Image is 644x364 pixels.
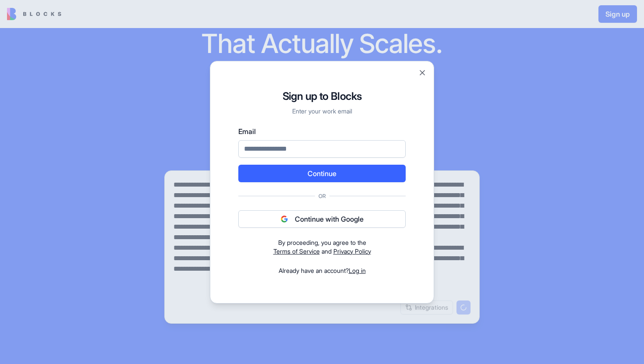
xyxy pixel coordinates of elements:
div: and [238,238,406,256]
p: Enter your work email [238,107,406,116]
h1: Sign up to Blocks [238,89,406,103]
span: Or [315,193,329,200]
a: Terms of Service [273,247,320,255]
button: Continue with Google [238,210,406,228]
button: Close [418,68,427,77]
img: google logo [281,216,288,223]
div: Already have an account? [238,266,406,275]
a: Privacy Policy [333,247,371,255]
div: By proceeding, you agree to the [238,238,406,247]
button: Continue [238,165,406,182]
a: Log in [349,267,366,274]
label: Email [238,126,406,137]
